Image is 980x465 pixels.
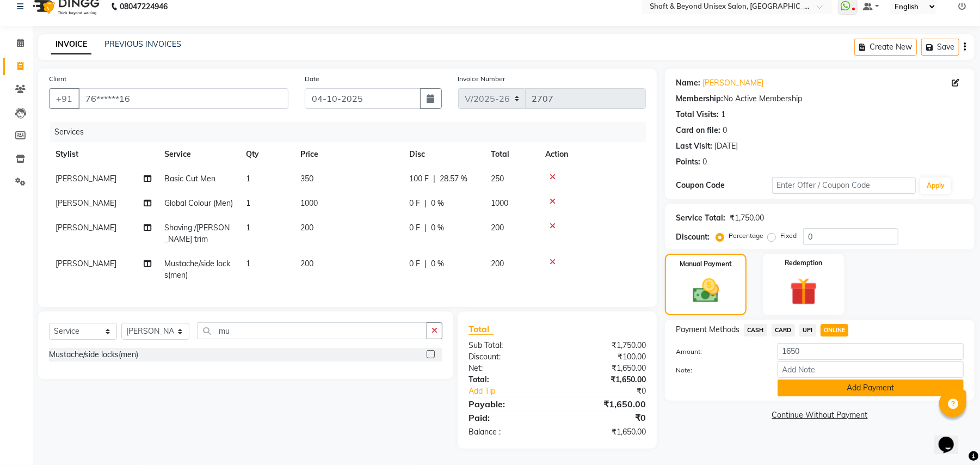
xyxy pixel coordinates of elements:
[409,198,420,209] span: 0 F
[676,180,772,191] div: Coupon Code
[799,324,816,336] span: UPI
[730,212,764,224] div: ₹1,750.00
[676,93,964,105] div: No Active Membership
[409,173,429,185] span: 100 F
[460,386,574,397] a: Add Tip
[409,258,420,270] span: 0 F
[702,156,707,168] div: 0
[164,174,215,183] span: Basic Cut Men
[676,109,719,120] div: Total Visits:
[104,39,181,49] a: PREVIOUS INVOICES
[557,340,654,351] div: ₹1,750.00
[778,361,964,378] input: Add Note
[300,223,313,233] span: 200
[685,276,728,306] img: _cash.svg
[246,198,250,208] span: 1
[458,74,506,84] label: Invoice Number
[460,411,557,424] div: Paid:
[56,223,116,233] span: [PERSON_NAME]
[557,426,654,438] div: ₹1,650.00
[460,374,557,386] div: Total:
[56,198,116,208] span: [PERSON_NAME]
[785,258,822,268] label: Redemption
[780,231,797,241] label: Fixed
[300,174,313,183] span: 350
[676,231,710,243] div: Discount:
[49,88,79,109] button: +91
[460,397,557,411] div: Payable:
[484,142,539,167] th: Total
[51,35,91,54] a: INVOICE
[198,322,427,339] input: Search or Scan
[78,88,288,109] input: Search by Name/Mobile/Email/Code
[921,39,959,56] button: Save
[300,259,313,268] span: 200
[460,340,557,351] div: Sub Total:
[676,125,720,136] div: Card on file:
[557,351,654,363] div: ₹100.00
[676,324,739,335] span: Payment Methods
[433,173,435,185] span: |
[668,347,769,357] label: Amount:
[557,363,654,374] div: ₹1,650.00
[491,223,504,233] span: 200
[460,363,557,374] div: Net:
[676,140,712,152] div: Last Visit:
[557,411,654,424] div: ₹0
[744,324,767,336] span: CASH
[431,198,444,209] span: 0 %
[676,212,725,224] div: Service Total:
[164,259,230,280] span: Mustache/side locks(men)
[440,173,467,185] span: 28.57 %
[294,142,403,167] th: Price
[821,324,849,336] span: ONLINE
[424,222,427,234] span: |
[50,122,654,142] div: Services
[557,397,654,411] div: ₹1,650.00
[49,74,66,84] label: Client
[772,324,795,336] span: CARD
[667,409,972,421] a: Continue Without Payment
[158,142,239,167] th: Service
[56,259,116,268] span: [PERSON_NAME]
[164,223,230,244] span: Shaving /[PERSON_NAME] trim
[305,74,319,84] label: Date
[246,174,250,183] span: 1
[781,274,826,309] img: _gift.svg
[246,259,250,268] span: 1
[403,142,484,167] th: Disc
[934,421,969,454] iframe: chat widget
[920,178,951,194] button: Apply
[49,349,138,360] div: Mustache/side locks(men)
[460,426,557,438] div: Balance :
[491,259,504,268] span: 200
[164,198,233,208] span: Global Colour (Men)
[491,174,504,183] span: 250
[676,156,700,168] div: Points:
[557,374,654,386] div: ₹1,650.00
[680,259,732,269] label: Manual Payment
[721,109,725,120] div: 1
[431,258,444,270] span: 0 %
[729,231,763,241] label: Percentage
[772,177,916,194] input: Enter Offer / Coupon Code
[539,142,646,167] th: Action
[431,222,444,234] span: 0 %
[300,198,318,208] span: 1000
[778,380,964,396] button: Add Payment
[424,258,427,270] span: |
[409,222,420,234] span: 0 F
[702,77,763,89] a: [PERSON_NAME]
[676,77,700,89] div: Name:
[246,223,250,233] span: 1
[460,351,557,363] div: Discount:
[668,365,769,375] label: Note:
[424,198,427,209] span: |
[714,140,738,152] div: [DATE]
[676,93,723,105] div: Membership:
[723,125,727,136] div: 0
[491,198,508,208] span: 1000
[239,142,294,167] th: Qty
[778,343,964,360] input: Amount
[469,323,494,335] span: Total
